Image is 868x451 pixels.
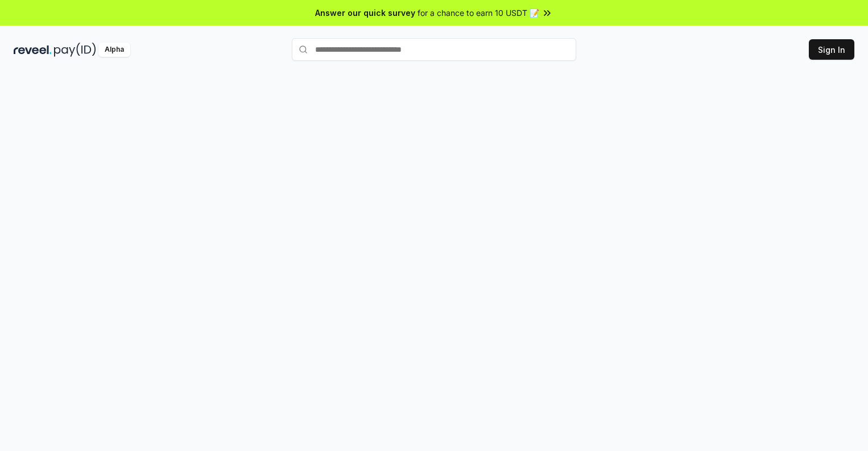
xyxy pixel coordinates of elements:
[98,43,130,57] div: Alpha
[315,7,415,19] span: Answer our quick survey
[809,39,854,60] button: Sign In
[418,7,539,19] span: for a chance to earn 10 USDT 📝
[14,43,52,57] img: reveel_dark
[54,43,96,57] img: pay_id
